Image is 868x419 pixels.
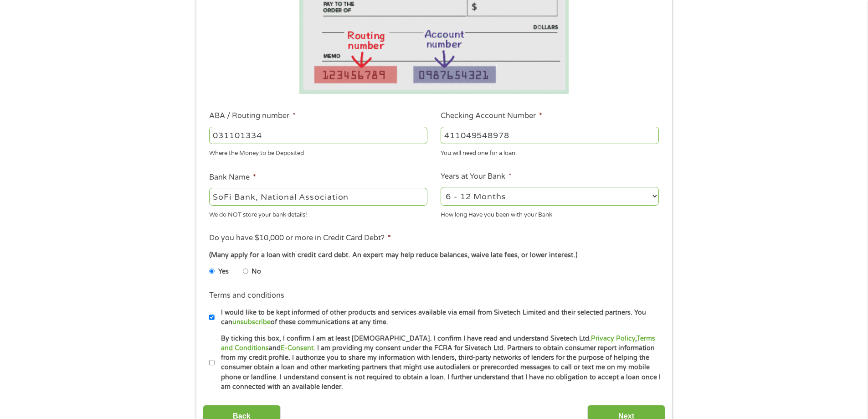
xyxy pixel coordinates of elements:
div: You will need one for a loan. [441,146,659,158]
label: Do you have $10,000 or more in Credit Card Debt? [209,233,391,243]
label: Terms and conditions [209,291,284,300]
div: We do NOT store your bank details! [209,207,427,219]
div: How long Have you been with your Bank [441,207,659,219]
a: Privacy Policy [591,335,635,342]
label: Yes [218,267,229,277]
a: unsubscribe [232,318,271,326]
div: (Many apply for a loan with credit card debt. An expert may help reduce balances, waive late fees... [209,250,658,260]
a: E-Consent [281,344,313,352]
label: No [252,267,261,277]
label: Checking Account Number [441,111,542,121]
label: Bank Name [209,173,256,182]
label: ABA / Routing number [209,111,296,121]
div: Where the Money to be Deposited [209,146,427,158]
label: By ticking this box, I confirm I am at least [DEMOGRAPHIC_DATA]. I confirm I have read and unders... [215,334,662,392]
input: 345634636 [441,127,659,144]
label: Years at Your Bank [441,172,512,181]
a: Terms and Conditions [221,335,655,352]
label: I would like to be kept informed of other products and services available via email from Sivetech... [215,308,662,327]
input: 263177916 [209,127,427,144]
